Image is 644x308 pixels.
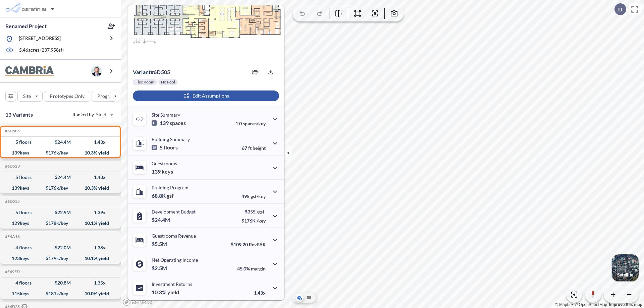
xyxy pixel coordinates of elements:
[257,218,266,224] span: /key
[97,93,116,100] p: Program
[296,294,304,302] button: Aerial View
[248,145,252,151] span: ft
[133,69,170,75] p: # 6d505
[23,93,31,100] p: Site
[123,298,152,306] a: Mapbox homepage
[50,93,85,100] p: Prototypes Only
[5,22,47,30] p: Renamed Project
[133,69,151,75] span: Variant
[152,112,180,118] p: Site Summary
[612,254,639,281] img: Switcher Image
[152,209,196,214] p: Development Budget
[4,234,20,239] h5: Click to copy the code
[152,289,179,296] p: 10.3%
[96,111,107,118] span: Yield
[251,266,266,271] span: margin
[609,302,642,307] a: Improve this map
[241,209,266,214] p: $355
[235,121,266,126] p: 1.0
[241,218,266,224] p: $176K
[19,47,64,54] p: 5.46 acres ( 237,958 sf)
[152,161,177,166] p: Guestrooms
[4,269,20,274] h5: Click to copy the code
[253,145,266,151] span: height
[152,233,196,239] p: Guestrooms Revenue
[167,289,179,296] span: yield
[4,129,20,133] h5: Click to copy the code
[17,91,43,102] button: Site
[152,185,189,190] p: Building Program
[152,136,190,142] p: Building Summary
[257,209,264,214] span: /gsf
[152,120,186,126] p: 139
[617,272,633,278] p: Satellite
[44,91,90,102] button: Prototypes Only
[152,281,192,287] p: Investment Returns
[152,168,173,175] p: 139
[152,192,174,199] p: 68.8K
[4,164,20,169] h5: Click to copy the code
[164,144,178,151] span: floors
[167,192,174,199] span: gsf
[237,266,266,271] p: 45.0%
[575,302,607,307] a: OpenStreetMap
[254,290,266,296] p: 1.43x
[152,217,171,223] p: $24.4M
[162,168,173,175] span: keys
[249,242,266,247] span: RevPAR
[152,241,168,247] p: $5.5M
[19,35,61,43] p: [STREET_ADDRESS]
[5,111,33,119] p: 13 Variants
[161,79,175,85] p: No Pool
[242,145,266,151] p: 67
[152,257,198,263] p: Net Operating Income
[555,302,574,307] a: Mapbox
[243,121,266,126] span: spaces/key
[152,144,178,151] p: 5
[251,193,266,199] span: gsf/key
[618,6,622,12] p: D
[612,254,639,281] button: Switcher ImageSatellite
[152,265,168,271] p: $2.5M
[170,120,186,126] span: spaces
[92,91,128,102] button: Program
[67,109,117,120] button: Ranked by Yield
[4,199,20,204] h5: Click to copy the code
[231,242,266,247] p: $109.20
[136,79,154,85] p: Flex Room
[305,294,313,302] button: Site Plan
[133,90,279,101] button: Edit Assumptions
[5,66,54,76] img: BrandImage
[241,193,266,199] p: 495
[91,66,102,76] img: user logo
